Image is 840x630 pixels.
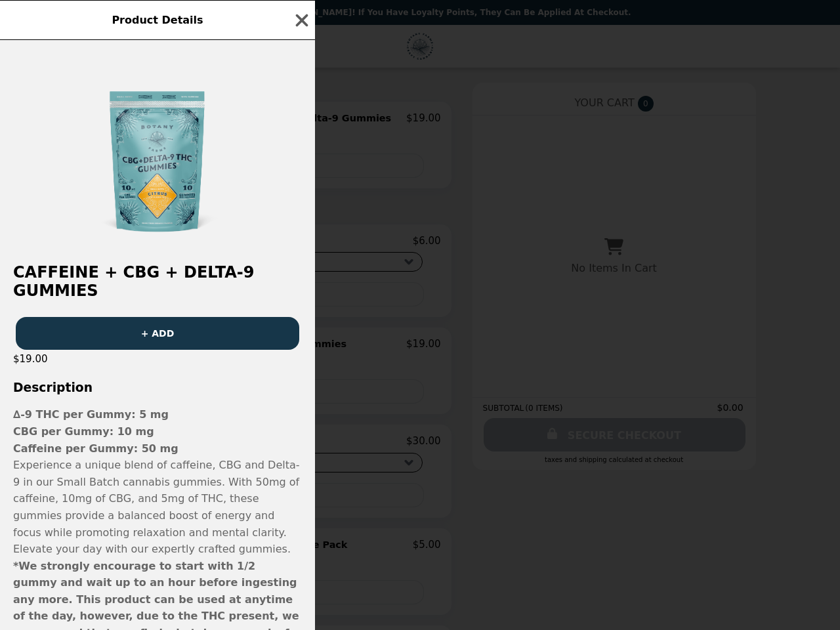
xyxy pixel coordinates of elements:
button: + ADD [16,317,299,350]
p: Experience a unique blend of caffeine, CBG and Delta-9 in our Small Batch cannabis gummies. With ... [13,457,302,558]
img: Citrus [59,53,256,250]
strong: ∆-9 THC per Gummy: 5 mg [13,408,169,421]
strong: Caffeine per Gummy: 50 mg [13,442,178,455]
strong: CBG per Gummy: 10 mg [13,425,154,438]
span: Product Details [112,14,203,26]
